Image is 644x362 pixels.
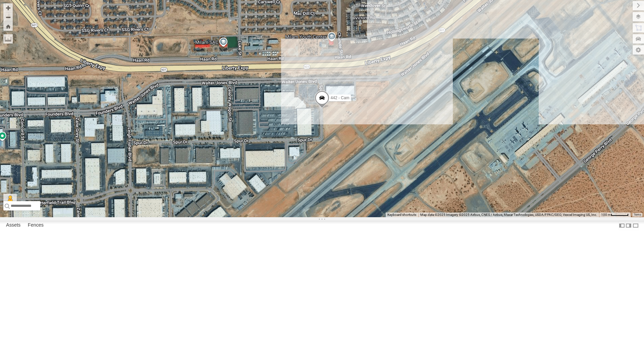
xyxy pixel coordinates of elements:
[633,45,644,55] label: Map Settings
[601,213,611,217] span: 100 m
[634,214,641,216] a: Terms
[3,194,17,207] button: Drag Pegman onto the map to open Street View
[3,3,13,12] button: Zoom in
[3,34,13,44] label: Measure
[632,221,639,230] label: Hide Summary Table
[420,213,597,217] span: Map data ©2025 Imagery ©2025 Airbus, CNES / Airbus, Maxar Technologies, USDA/FPAC/GEO, Vexcel Ima...
[619,221,625,230] label: Dock Summary Table to the Left
[3,221,24,230] label: Assets
[625,221,632,230] label: Dock Summary Table to the Right
[24,221,47,230] label: Fences
[3,12,13,22] button: Zoom out
[387,213,416,217] button: Keyboard shortcuts
[599,213,631,217] button: Map Scale: 100 m per 49 pixels
[331,96,350,100] span: 442 - Cam
[3,22,13,31] button: Zoom Home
